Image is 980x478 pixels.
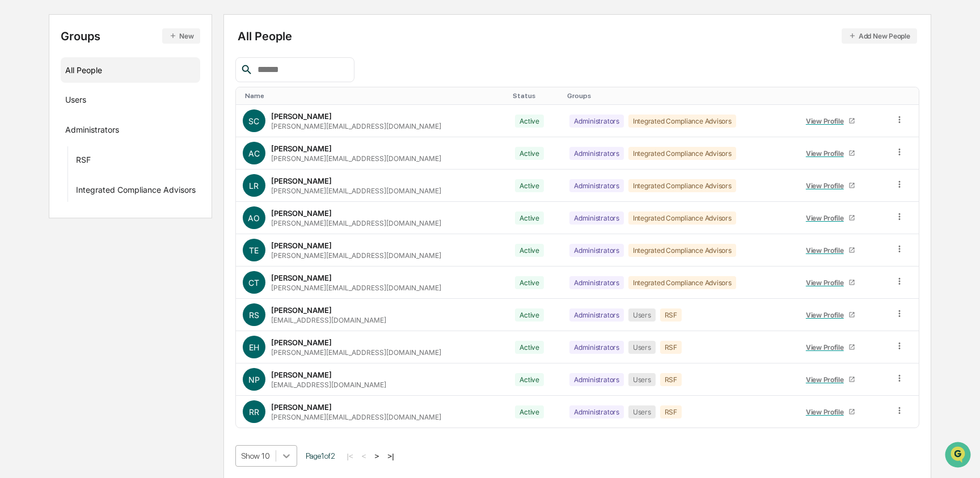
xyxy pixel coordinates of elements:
[660,373,682,386] div: RSF
[567,92,789,100] div: Toggle SortBy
[249,310,259,320] span: RS
[80,192,137,201] a: Powered byPylon
[806,181,848,190] div: View Profile
[801,209,860,227] a: View Profile
[628,341,656,354] div: Users
[569,115,624,128] div: Administrators
[801,403,860,421] a: View Profile
[660,405,682,418] div: RSF
[11,144,20,153] div: 🖐️
[569,308,624,322] div: Administrators
[897,92,914,100] div: Toggle SortBy
[569,405,624,418] div: Administrators
[11,24,206,42] p: How can we help?
[801,371,860,388] a: View Profile
[238,28,917,44] div: All People
[515,276,544,289] div: Active
[249,407,259,417] span: RR
[515,341,544,354] div: Active
[569,147,624,160] div: Administrators
[271,380,386,389] div: [EMAIL_ADDRESS][DOMAIN_NAME]
[271,348,441,357] div: [PERSON_NAME][EMAIL_ADDRESS][DOMAIN_NAME]
[806,214,848,222] div: View Profile
[806,343,848,352] div: View Profile
[628,373,656,386] div: Users
[801,242,860,259] a: View Profile
[82,144,91,153] div: 🗄️
[806,375,848,384] div: View Profile
[271,176,332,185] div: [PERSON_NAME]
[271,187,441,195] div: [PERSON_NAME][EMAIL_ADDRESS][DOMAIN_NAME]
[842,28,917,44] button: Add New People
[271,112,332,121] div: [PERSON_NAME]
[271,219,441,227] div: [PERSON_NAME][EMAIL_ADDRESS][DOMAIN_NAME]
[513,92,558,100] div: Toggle SortBy
[569,211,624,225] div: Administrators
[76,155,91,168] div: RSF
[344,451,357,461] button: |<
[628,179,736,192] div: Integrated Compliance Advisors
[384,451,397,461] button: >|
[801,339,860,356] a: View Profile
[249,342,259,352] span: EH
[94,143,141,154] span: Attestations
[515,147,544,160] div: Active
[306,451,335,460] span: Page 1 of 2
[628,244,736,257] div: Integrated Compliance Advisors
[801,306,860,324] a: View Profile
[271,316,386,324] div: [EMAIL_ADDRESS][DOMAIN_NAME]
[569,276,624,289] div: Administrators
[23,143,73,154] span: Preclearance
[801,145,860,162] a: View Profile
[113,192,137,201] span: Pylon
[271,241,332,250] div: [PERSON_NAME]
[249,181,259,191] span: LR
[806,311,848,319] div: View Profile
[515,115,544,128] div: Active
[660,341,682,354] div: RSF
[806,278,848,287] div: View Profile
[515,373,544,386] div: Active
[7,160,76,180] a: 🔎Data Lookup
[11,166,20,175] div: 🔎
[23,164,71,176] span: Data Lookup
[271,284,441,292] div: [PERSON_NAME][EMAIL_ADDRESS][DOMAIN_NAME]
[660,308,682,322] div: RSF
[61,28,200,44] div: Groups
[271,144,332,153] div: [PERSON_NAME]
[569,244,624,257] div: Administrators
[248,116,259,126] span: SC
[248,278,259,287] span: CT
[628,115,736,128] div: Integrated Compliance Advisors
[801,274,860,291] a: View Profile
[515,211,544,225] div: Active
[271,209,332,218] div: [PERSON_NAME]
[271,251,441,260] div: [PERSON_NAME][EMAIL_ADDRESS][DOMAIN_NAME]
[358,451,370,461] button: <
[371,451,383,461] button: >
[628,405,656,418] div: Users
[806,149,848,158] div: View Profile
[806,117,848,125] div: View Profile
[162,28,200,44] button: New
[76,185,196,198] div: Integrated Compliance Advisors
[515,405,544,418] div: Active
[245,92,504,100] div: Toggle SortBy
[65,61,196,79] div: All People
[515,179,544,192] div: Active
[806,246,848,255] div: View Profile
[569,179,624,192] div: Administrators
[11,87,32,107] img: 1746055101610-c473b297-6a78-478c-a979-82029cc54cd1
[799,92,883,100] div: Toggle SortBy
[271,122,441,130] div: [PERSON_NAME][EMAIL_ADDRESS][DOMAIN_NAME]
[271,154,441,163] div: [PERSON_NAME][EMAIL_ADDRESS][DOMAIN_NAME]
[65,95,86,108] div: Users
[515,244,544,257] div: Active
[515,308,544,322] div: Active
[569,373,624,386] div: Administrators
[248,375,260,384] span: NP
[628,276,736,289] div: Integrated Compliance Advisors
[801,112,860,130] a: View Profile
